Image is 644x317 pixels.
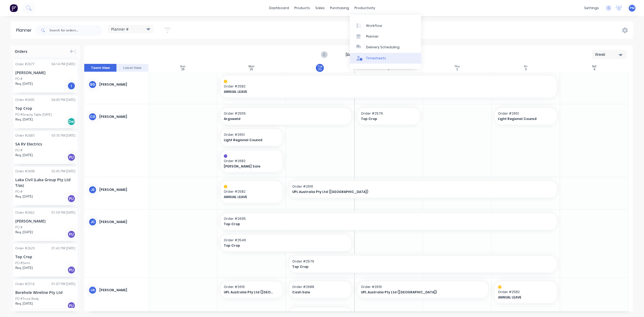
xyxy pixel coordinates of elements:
span: Order # 2555 [224,111,348,116]
div: 3 [525,68,527,71]
button: Week [592,50,627,59]
div: SA RV Electrics [15,141,75,147]
div: 28 [181,68,184,71]
span: Orders [15,49,27,54]
span: Req. [DATE] [15,265,33,270]
span: Req. [DATE] [15,117,33,122]
img: Factory [10,4,18,12]
span: ANNUAL LEAVE [224,89,521,94]
a: Workflow [350,20,421,31]
div: Order # 2662 [15,210,35,215]
span: Order # 2688 [292,285,348,289]
span: Cash Sale [292,290,342,295]
div: [PERSON_NAME] [99,114,144,119]
div: 03:35 PM [DATE] [52,133,75,138]
div: 04:14 PM [DATE] [52,62,75,67]
div: Laka Civil (Laka Group Pty Ltd T/as) [15,177,75,188]
span: Order # 2576 [361,111,417,116]
span: Order # 2582 [224,189,280,194]
span: Top Crop [292,264,528,269]
span: ANNUAL LEAVE [498,295,548,300]
div: PU [67,153,75,161]
span: ANNUAL LEAVE [224,195,274,199]
span: Req. [DATE] [15,153,33,158]
span: Order # 2651 [224,132,280,137]
div: PO #Semi [15,261,30,265]
span: [PERSON_NAME] Sale [224,164,274,169]
span: Order # 2695 [224,216,554,221]
strong: [DATE] - [DATE] [332,52,385,57]
div: settings [581,4,602,12]
input: Search for orders... [49,25,103,36]
span: Order # 2616 [224,285,280,289]
span: Order # 2682 [224,159,280,163]
span: Order # 2683 [292,311,348,316]
span: Light Regional Council [224,138,274,143]
span: Top Crop [224,222,521,227]
div: Planner [16,27,34,34]
div: Tue [318,65,322,68]
div: JC [89,218,97,226]
div: PO # [15,148,23,153]
div: PO # [15,225,23,230]
div: 1 [388,68,389,71]
div: 4 [594,68,595,71]
div: products [292,4,313,12]
span: Order # 2576 [292,259,554,264]
span: UPL Australia Pty Ltd ([GEOGRAPHIC_DATA]) [224,290,274,295]
div: I [67,82,75,90]
a: Planner [350,31,421,42]
div: Order # 2629 [15,246,35,251]
div: PO # [15,189,23,194]
div: PU [67,195,75,203]
div: Planner [366,34,379,39]
div: 01:07 PM [DATE] [52,282,75,286]
div: 2 [456,68,458,71]
span: Light Regional Council [498,116,548,121]
div: Sun [180,65,185,68]
div: [PERSON_NAME] [15,218,75,224]
div: LN [89,286,97,294]
span: Req. [DATE] [15,81,33,86]
span: Order # 2651 [498,111,554,116]
span: Req. [DATE] [15,301,33,306]
div: Delivery Scheduling [366,45,400,50]
div: Order # 2677 [15,62,35,67]
span: UPL Australia Pty Ltd ([GEOGRAPHIC_DATA]) [292,190,528,194]
div: productivity [352,4,378,12]
div: Mon [248,65,254,68]
div: Week [595,52,620,57]
a: Timesheets [350,53,421,64]
span: Req. [DATE] [15,230,33,235]
span: Req. [DATE] [15,194,33,199]
div: Timesheets [366,56,386,61]
div: Fri [524,65,527,68]
div: PU [67,266,75,274]
span: Order # 2582 [224,84,554,89]
span: Order # 2582 [498,290,554,294]
span: Planner # [111,26,129,32]
div: Top Crop [15,254,75,260]
div: Thu [455,65,460,68]
div: Workflow [366,23,382,28]
a: dashboard [266,4,292,12]
div: 01:42 PM [DATE] [52,246,75,251]
span: Order # 2546 [224,238,348,243]
div: JS [89,186,97,194]
div: [PERSON_NAME] [99,220,144,224]
div: BG [89,81,97,89]
div: CG [89,113,97,121]
div: Sat [592,65,597,68]
div: Order # 2683 [15,133,35,138]
div: 29 [250,68,253,71]
div: [PERSON_NAME] [99,82,144,87]
a: Delivery Scheduling [350,42,421,53]
div: Order # 2516 [15,282,35,286]
div: PU [67,302,75,310]
div: 02:45 PM [DATE] [52,169,75,174]
div: Del [67,118,75,126]
div: Order # 2695 [15,97,35,102]
button: Label View [116,64,149,72]
button: Team View [84,64,116,72]
span: UPL Australia Pty Ltd ([GEOGRAPHIC_DATA]) [361,290,473,295]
